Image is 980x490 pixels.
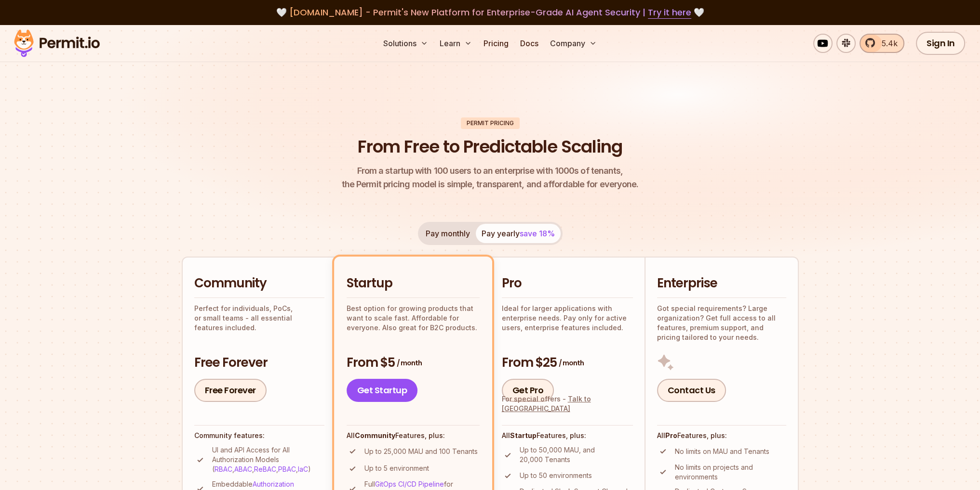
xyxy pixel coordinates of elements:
[194,275,324,292] h2: Community
[657,275,786,292] h2: Enterprise
[675,463,786,482] p: No limits on projects and environments
[212,445,324,474] p: UI and API Access for All Authorization Models ( , , , , )
[215,465,232,473] a: RBAC
[657,431,786,440] h4: All Features, plus:
[347,275,480,292] h2: Startup
[510,431,537,439] strong: Startup
[436,34,476,53] button: Learn
[876,38,898,49] span: 5.4k
[420,224,476,243] button: Pay monthly
[665,431,677,439] strong: Pro
[520,471,592,480] p: Up to 50 environments
[480,34,512,53] a: Pricing
[657,379,726,402] a: Contact Us
[559,358,584,368] span: / month
[358,135,622,159] h1: From Free to Predictable Scaling
[194,304,324,333] p: Perfect for individuals, PoCs, or small teams - all essential features included.
[516,34,542,53] a: Docs
[342,164,639,191] p: the Permit pricing model is simple, transparent, and affordable for everyone.
[347,354,480,372] h3: From $5
[502,394,633,413] div: For special offers -
[859,34,904,53] a: 5.4k
[375,480,444,488] a: GitOps CI/CD Pipeline
[23,6,957,19] div: 🤍 🤍
[461,117,520,129] div: Permit Pricing
[502,304,633,333] p: Ideal for larger applications with enterprise needs. Pay only for active users, enterprise featur...
[10,27,104,60] img: Permit logo
[347,431,480,440] h4: All Features, plus:
[298,465,308,473] a: IaC
[254,465,276,473] a: ReBAC
[355,431,395,439] strong: Community
[916,32,966,55] a: Sign In
[675,447,769,456] p: No limits on MAU and Tenants
[364,464,429,473] p: Up to 5 environment
[657,304,786,342] p: Got special requirements? Large organization? Get full access to all features, premium support, a...
[194,431,324,440] h4: Community features:
[648,6,691,19] a: Try it here
[194,379,267,402] a: Free Forever
[379,34,432,53] button: Solutions
[347,304,480,333] p: Best option for growing products that want to scale fast. Affordable for everyone. Also great for...
[194,354,324,372] h3: Free Forever
[278,465,296,473] a: PBAC
[502,431,633,440] h4: All Features, plus:
[520,445,633,464] p: Up to 50,000 MAU, and 20,000 Tenants
[397,358,422,368] span: / month
[502,275,633,292] h2: Pro
[342,164,639,178] span: From a startup with 100 users to an enterprise with 1000s of tenants,
[234,465,252,473] a: ABAC
[546,34,601,53] button: Company
[502,354,633,372] h3: From $25
[364,447,478,456] p: Up to 25,000 MAU and 100 Tenants
[289,6,691,18] span: [DOMAIN_NAME] - Permit's New Platform for Enterprise-Grade AI Agent Security |
[347,379,418,402] a: Get Startup
[502,379,554,402] a: Get Pro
